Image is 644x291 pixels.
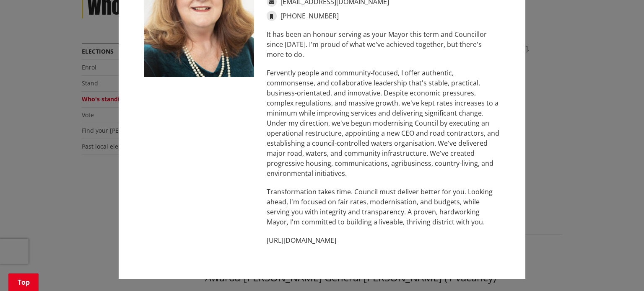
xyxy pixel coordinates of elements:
p: It has been an honour serving as your Mayor this term and Councillor since [DATE]. I'm proud of w... [267,29,500,59]
iframe: Messenger Launcher [605,256,636,286]
p: [URL][DOMAIN_NAME] [267,235,500,245]
a: [PHONE_NUMBER] [280,11,339,21]
a: Top [8,273,39,291]
p: Transformation takes time. Council must deliver better for you. Looking ahead, I'm focused on fai... [267,187,500,227]
p: Fervently people and community-focused, I offer authentic, commonsense, and collaborative leaders... [267,68,500,178]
